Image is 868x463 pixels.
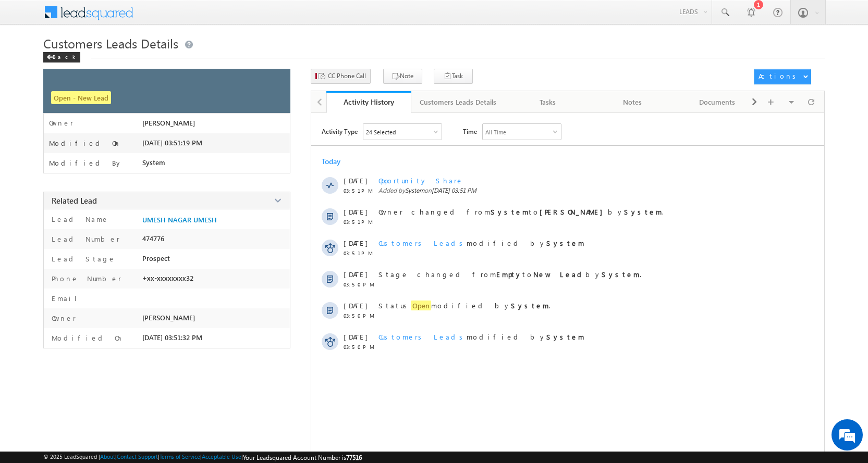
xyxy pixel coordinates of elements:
label: Lead Number [49,234,120,243]
span: 03:50 PM [344,281,375,287]
span: [DATE] 03:51:32 PM [142,333,202,342]
span: Time [463,123,477,139]
a: Documents [675,91,760,113]
strong: Empty [496,270,522,279]
span: System [142,158,165,167]
a: UMESH NAGAR UMESH [142,216,217,224]
label: Modified On [49,139,121,147]
strong: System [624,207,662,216]
div: 24 Selected [366,129,396,135]
span: [DATE] [344,301,367,310]
span: 03:50 PM [344,312,375,319]
span: 77516 [346,454,362,461]
span: +xx-xxxxxxxx32 [142,274,193,282]
a: Notes [591,91,676,113]
span: Status modified by . [378,301,551,310]
div: Owner Changed,Status Changed,Stage Changed,Source Changed,Notes & 19 more.. [363,124,442,140]
span: Stage changed from to by . [378,270,641,279]
span: Customers Leads [378,332,467,341]
span: System [405,186,424,194]
a: Customers Leads Details [411,91,506,113]
a: Activity History [326,91,411,113]
span: [DATE] [344,207,367,216]
span: modified by [378,239,584,247]
span: Added by on [378,186,780,194]
a: Acceptable Use [202,453,241,460]
span: Opportunity Share [378,176,463,185]
label: Owner [49,314,76,322]
label: Modified On [49,333,124,342]
a: Terms of Service [160,453,200,460]
button: Actions [754,69,811,84]
span: 03:51 PM [344,250,375,256]
span: Customers Leads [378,239,467,247]
span: Prospect [142,254,170,262]
div: Activity History [334,97,404,107]
span: Customers Leads Details [43,35,178,52]
label: Modified By [49,159,123,167]
span: Activity Type [322,123,358,139]
span: CC Phone Call [328,71,366,81]
div: Back [43,52,80,62]
strong: System [546,332,584,341]
span: Open - New Lead [51,91,111,104]
span: [DATE] [344,176,367,185]
strong: System [602,270,640,279]
strong: [PERSON_NAME] [540,207,608,216]
strong: System [546,239,584,247]
span: [PERSON_NAME] [142,314,195,322]
span: 03:51 PM [344,187,375,194]
div: Actions [759,71,800,81]
span: Owner changed from to by . [378,207,664,216]
a: About [100,453,115,460]
div: Notes [599,96,666,108]
span: Your Leadsquared Account Number is [243,454,362,461]
span: © 2025 LeadSquared | | | | | [43,453,362,461]
button: Note [383,69,422,84]
span: modified by [378,332,584,341]
span: [DATE] [344,239,367,247]
span: 03:51 PM [344,219,375,225]
label: Owner [49,119,74,127]
label: Phone Number [49,274,121,283]
strong: System [511,301,549,310]
span: 03:50 PM [344,344,375,350]
span: Open [411,301,431,310]
span: 474776 [142,234,164,243]
a: Tasks [506,91,591,113]
span: [PERSON_NAME] [142,119,195,127]
span: [DATE] [344,332,367,341]
div: All Time [485,129,506,135]
div: Tasks [514,96,581,108]
label: Lead Name [49,215,109,223]
span: [DATE] [344,270,367,279]
span: [DATE] 03:51 PM [432,186,476,194]
strong: New Lead [533,270,585,279]
span: Related Lead [52,195,97,206]
strong: System [491,207,529,216]
label: Email [49,294,85,303]
div: Today [322,156,356,166]
div: Documents [683,96,751,108]
div: Customers Leads Details [420,96,496,108]
label: Lead Stage [49,254,116,263]
button: Task [434,69,473,84]
a: Contact Support [117,453,158,460]
span: [DATE] 03:51:19 PM [142,139,202,147]
button: CC Phone Call [311,69,371,84]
